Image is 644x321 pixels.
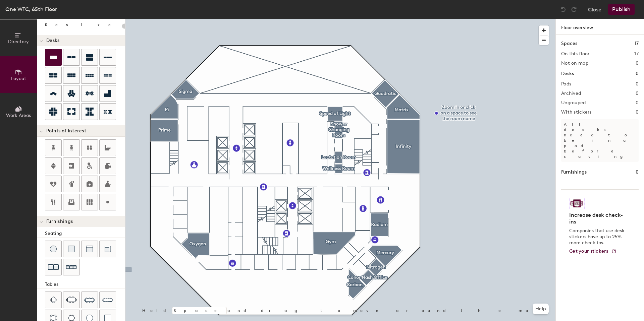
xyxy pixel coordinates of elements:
[46,128,86,134] span: Points of Interest
[561,81,571,87] h2: Pods
[561,51,590,57] h2: On this floor
[86,246,93,252] img: Couch (middle)
[45,292,62,308] button: Four seat table
[5,5,57,13] div: One WTC, 65th Floor
[63,292,80,308] button: Six seat table
[556,19,644,35] h1: Floor overview
[81,241,98,257] button: Couch (middle)
[99,241,116,257] button: Couch (corner)
[50,246,57,252] img: Stool
[569,228,627,246] p: Companies that use desk stickers have up to 25% more check-ins.
[636,110,639,115] h2: 0
[561,100,586,106] h2: Ungrouped
[569,249,616,254] a: Get your stickers
[11,76,26,81] span: Layout
[569,248,608,254] span: Get your stickers
[46,219,73,224] span: Furnishings
[634,51,639,57] h2: 17
[99,292,116,308] button: Ten seat table
[569,212,627,225] h4: Increase desk check-ins
[46,38,59,43] span: Desks
[81,292,98,308] button: Eight seat table
[561,61,588,66] h2: Not on map
[561,110,592,115] h2: With stickers
[48,262,59,272] img: Couch (x2)
[102,295,113,305] img: Ten seat table
[45,22,119,27] div: Resize
[45,241,62,257] button: Stool
[533,304,549,314] button: Help
[561,70,574,77] h1: Desks
[50,297,57,303] img: Four seat table
[45,281,125,288] div: Tables
[561,169,587,176] h1: Furnishings
[66,262,77,272] img: Couch (x3)
[636,70,639,77] h1: 0
[8,39,29,45] span: Directory
[561,40,577,47] h1: Spaces
[84,295,95,305] img: Eight seat table
[636,100,639,106] h2: 0
[68,246,75,252] img: Cushion
[635,40,639,47] h1: 17
[104,246,111,252] img: Couch (corner)
[569,198,585,209] img: Sticker logo
[45,230,125,237] div: Seating
[561,91,581,96] h2: Archived
[560,6,567,13] img: Undo
[636,61,639,66] h2: 0
[6,113,31,118] span: Work Areas
[636,81,639,87] h2: 0
[63,241,80,257] button: Cushion
[66,297,77,303] img: Six seat table
[571,6,577,13] img: Redo
[45,259,62,275] button: Couch (x2)
[561,119,639,162] p: All desks need to be in a pod before saving
[588,4,601,15] button: Close
[636,169,639,176] h1: 0
[608,4,635,15] button: Publish
[636,91,639,96] h2: 0
[63,259,80,275] button: Couch (x3)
